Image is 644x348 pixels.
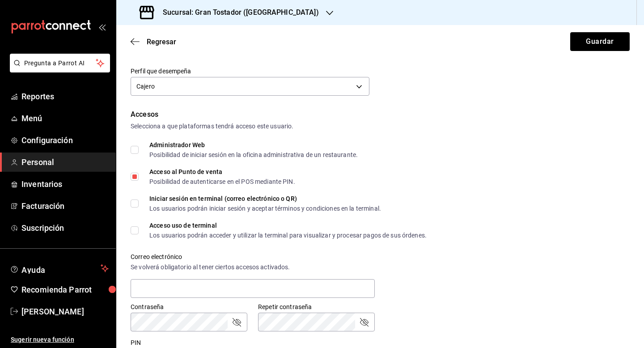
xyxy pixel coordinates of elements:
[98,23,106,30] button: open_drawer_menu
[359,317,369,327] button: passwordField
[21,222,109,234] span: Suscripción
[21,178,109,190] span: Inventarios
[149,152,358,158] div: Posibilidad de iniciar sesión en la oficina administrativa de un restaurante.
[147,38,176,46] span: Regresar
[21,263,97,274] span: Ayuda
[11,335,109,344] span: Sugerir nueva función
[149,195,381,202] div: Iniciar sesión en terminal (correo electrónico o QR)
[10,54,110,72] button: Pregunta a Parrot AI
[21,156,109,168] span: Personal
[21,112,109,124] span: Menú
[131,68,369,74] label: Perfil que desempeña
[231,317,242,327] button: passwordField
[156,7,319,18] h3: Sucursal: Gran Tostador ([GEOGRAPHIC_DATA])
[131,263,375,272] div: Se volverá obligatorio al tener ciertos accesos activados.
[149,232,427,238] div: Los usuarios podrán acceder y utilizar la terminal para visualizar y procesar pagos de sus órdenes.
[149,142,358,148] div: Administrador Web
[258,304,375,310] label: Repetir contraseña
[21,284,109,296] span: Recomienda Parrot
[21,200,109,212] span: Facturación
[131,122,630,131] div: Selecciona a que plataformas tendrá acceso este usuario.
[131,38,176,46] button: Regresar
[21,134,109,146] span: Configuración
[131,109,630,120] div: Accesos
[149,178,295,185] div: Posibilidad de autenticarse en el POS mediante PIN.
[570,32,630,51] button: Guardar
[24,59,96,68] span: Pregunta a Parrot AI
[149,169,295,175] div: Acceso al Punto de venta
[131,77,369,96] div: Cajero
[131,254,375,260] label: Correo electrónico
[131,340,141,346] label: PIN
[149,205,381,212] div: Los usuarios podrán iniciar sesión y aceptar términos y condiciones en la terminal.
[149,222,427,229] div: Acceso uso de terminal
[6,65,110,74] a: Pregunta a Parrot AI
[21,90,109,102] span: Reportes
[21,306,109,318] span: [PERSON_NAME]
[131,304,247,310] label: Contraseña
